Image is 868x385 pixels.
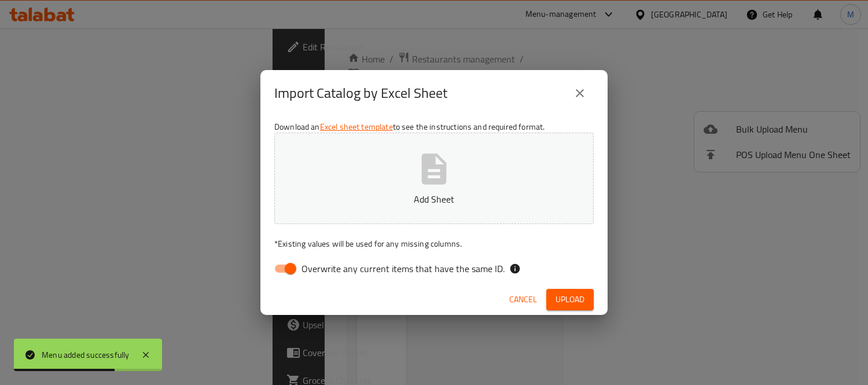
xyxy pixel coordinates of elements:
button: Add Sheet [274,133,594,224]
span: Cancel [509,292,537,307]
span: Upload [556,292,584,307]
div: Download an to see the instructions and required format. [260,116,608,284]
a: Excel sheet template [320,119,393,134]
p: Add Sheet [292,192,576,206]
div: Menu added successfully [42,349,130,361]
p: Existing values will be used for any missing columns. [274,238,594,250]
svg: If the overwrite option isn't selected, then the items that match an existing ID will be ignored ... [509,263,521,274]
button: Cancel [505,289,542,310]
button: Upload [546,289,594,310]
h2: Import Catalog by Excel Sheet [274,84,447,102]
span: Overwrite any current items that have the same ID. [301,262,505,276]
button: close [566,79,594,107]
